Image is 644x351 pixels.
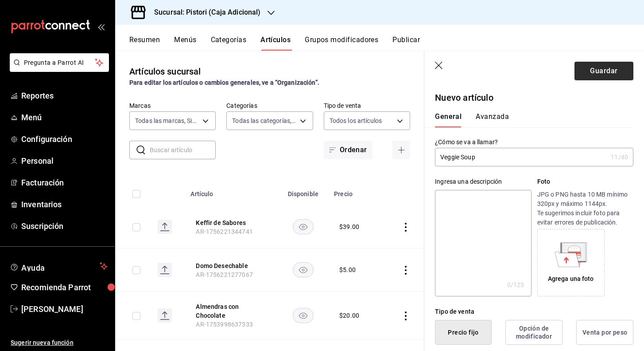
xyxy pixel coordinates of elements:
[277,177,329,205] th: Disponible
[24,58,95,67] span: Pregunta a Parrot AI
[196,271,252,278] span: AR-1756221277067
[401,312,410,320] button: actions
[507,280,524,289] div: 0 /125
[97,23,105,30] button: open_drawer_menu
[11,338,108,347] span: Sugerir nueva función
[339,222,359,231] div: $ 39.00
[476,112,509,127] button: Avanzada
[21,220,108,232] span: Suscripción
[611,153,628,162] div: 11 /40
[211,35,247,51] button: Categorías
[196,302,267,320] button: edit-product-location
[260,35,291,51] button: Artículos
[330,116,382,125] span: Todos los artículos
[196,321,252,328] span: AR-1753998637333
[135,116,199,125] span: Todas las marcas, Sin marca
[401,266,410,275] button: actions
[435,112,623,127] div: navigation tabs
[196,261,267,270] button: edit-product-location
[129,103,216,109] label: Marcas
[435,320,492,345] button: Precio fijo
[6,64,109,74] a: Pregunta a Parrot AI
[21,198,108,210] span: Inventarios
[324,141,372,159] button: Ordenar
[196,228,252,235] span: AR-1756221344741
[435,139,633,145] label: ¿Cómo se va a llamar?
[576,320,633,345] button: Venta por peso
[401,223,410,232] button: actions
[21,111,108,123] span: Menú
[21,133,108,145] span: Configuración
[339,265,356,274] div: $ 5.00
[129,65,201,78] div: Artículos sucursal
[329,177,383,205] th: Precio
[174,35,196,51] button: Menús
[339,311,359,320] div: $ 20.00
[129,79,319,86] strong: Para editar los artículos o cambios generales, ve a “Organización”.
[548,274,594,284] div: Agrega una foto
[305,35,378,51] button: Grupos modificadores
[129,35,160,51] button: Resumen
[147,7,260,18] h3: Sucursal: Pistori (Caja Adicional)
[435,307,633,316] div: Tipo de venta
[435,112,462,127] button: General
[232,116,296,125] span: Todas las categorías, Sin categoría
[293,308,314,323] button: availability-product
[293,219,314,234] button: availability-product
[392,35,420,51] button: Publicar
[537,190,633,227] p: JPG o PNG hasta 10 MB mínimo 320px y máximo 1144px. Te sugerimos incluir foto para evitar errores...
[293,262,314,277] button: availability-product
[435,91,633,104] p: Nuevo artículo
[21,303,108,315] span: [PERSON_NAME]
[21,90,108,102] span: Reportes
[539,231,602,294] div: Agrega una foto
[129,35,644,51] div: navigation tabs
[196,218,267,227] button: edit-product-location
[537,177,633,186] p: Foto
[10,53,109,72] button: Pregunta a Parrot AI
[505,320,563,345] button: Opción de modificador
[21,177,108,189] span: Facturación
[21,261,96,272] span: Ayuda
[435,177,531,186] div: Ingresa una descripción
[185,177,277,205] th: Artículo
[21,155,108,167] span: Personal
[150,141,216,159] input: Buscar artículo
[226,103,313,109] label: Categorías
[324,103,410,109] label: Tipo de venta
[21,281,108,293] span: Recomienda Parrot
[574,62,633,80] button: Guardar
